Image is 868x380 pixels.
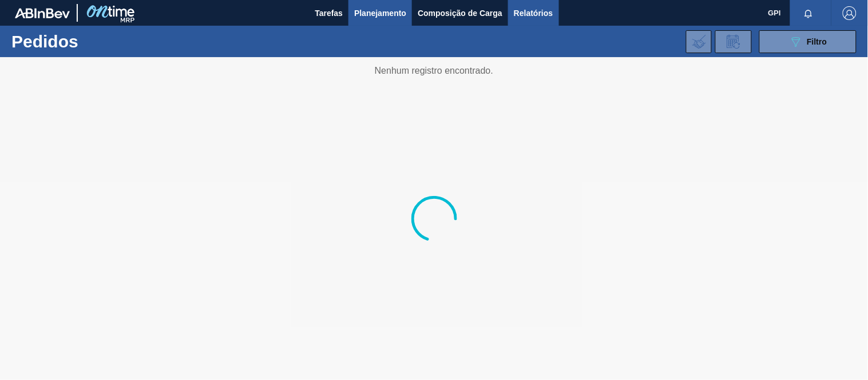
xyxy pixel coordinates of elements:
[843,6,857,20] img: Logout
[686,30,712,53] div: Importar Negociações dos Pedidos
[790,5,827,21] button: Notificações
[418,6,502,20] span: Composição de Carga
[715,30,752,53] div: Solicitação de Revisão de Pedidos
[807,37,827,46] span: Filtro
[759,30,857,53] button: Filtro
[354,6,406,20] span: Planejamento
[15,8,70,18] img: TNhmsLtSVTkK8tSr43FrP2fwEKptu5GPRR3wAAAABJRU5ErkJggg==
[315,6,343,20] span: Tarefas
[514,6,553,20] span: Relatórios
[11,35,176,48] h1: Pedidos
